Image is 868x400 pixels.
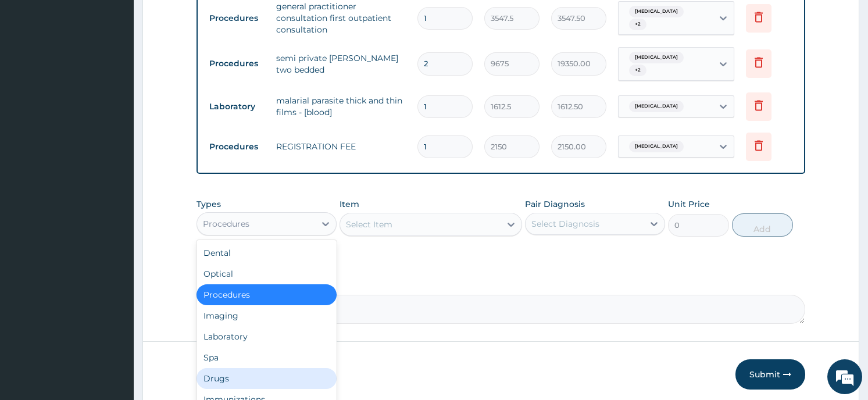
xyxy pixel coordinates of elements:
label: Unit Price [668,198,710,210]
span: [MEDICAL_DATA] [629,141,684,152]
td: Laboratory [203,96,270,117]
img: d_794563401_company_1708531726252_794563401 [22,58,47,87]
button: Add [732,213,793,237]
span: [MEDICAL_DATA] [629,52,684,63]
td: malarial parasite thick and thin films - [blood] [270,89,411,124]
div: Drugs [197,368,337,389]
span: + 2 [629,19,646,30]
span: [MEDICAL_DATA] [629,6,684,17]
div: Minimize live chat window [191,6,219,34]
div: Procedures [197,284,337,305]
div: Imaging [197,305,337,326]
button: Submit [735,359,805,390]
span: + 2 [629,65,646,76]
label: Item [340,198,359,210]
label: Pair Diagnosis [525,198,585,210]
div: Spa [197,347,337,368]
div: Optical [197,263,337,284]
label: Types [197,199,221,209]
td: semi private [PERSON_NAME] two bedded [270,47,411,81]
td: Procedures [203,8,270,29]
td: Procedures [203,53,270,74]
div: Laboratory [197,326,337,347]
span: We're online! [67,124,160,241]
div: Select Diagnosis [531,218,599,230]
div: Chat with us now [60,65,195,80]
textarea: Type your message and hit 'Enter' [6,272,222,313]
td: Procedures [203,136,270,158]
div: Select Item [346,219,392,230]
span: [MEDICAL_DATA] [629,101,684,112]
div: Dental [197,242,337,263]
td: REGISTRATION FEE [270,135,411,158]
label: Comment [197,278,805,288]
div: Procedures [203,218,249,230]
